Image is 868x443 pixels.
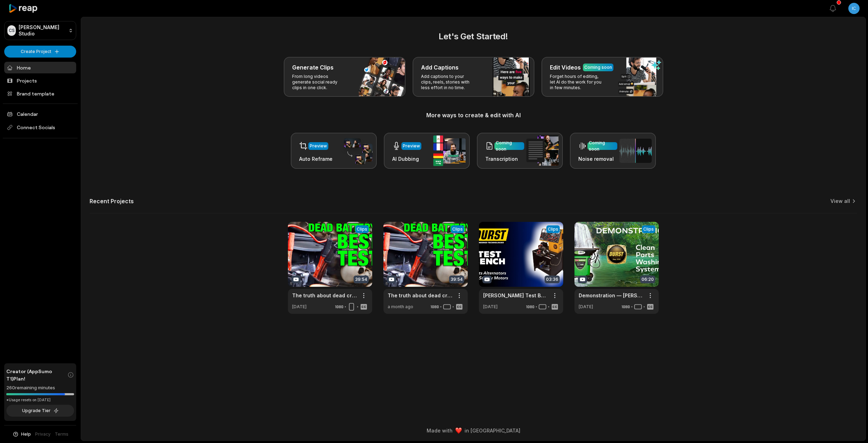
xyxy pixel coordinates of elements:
[4,62,76,73] a: Home
[6,368,67,382] span: Creator (AppSumo T1) Plan!
[90,198,134,205] h2: Recent Projects
[485,155,524,163] h3: Transcription
[4,88,76,99] a: Brand template
[455,428,462,434] img: heart emoji
[4,121,76,134] span: Connect Socials
[421,74,475,91] p: Add captions to your clips, reels, stories with less effort in no time.
[292,74,347,91] p: From long videos generate social ready clips in one click.
[310,143,327,149] div: Preview
[21,431,31,437] span: Help
[830,198,850,205] a: View all
[299,155,333,163] h3: Auto Reframe
[392,155,421,163] h3: AI Dubbing
[35,431,51,437] a: Privacy
[4,75,76,86] a: Projects
[433,135,466,166] img: ai_dubbing.png
[292,292,357,299] a: The truth about dead cranking batteries - and how to test them properly | Auto Expert [PERSON_NAME]
[619,139,652,163] img: noise_removal.png
[12,431,31,437] button: Help
[90,30,857,43] h2: Let's Get Started!
[550,63,581,72] h3: Edit Videos
[7,25,16,36] div: CS
[483,292,548,299] a: [PERSON_NAME] Test Benches: Australian-Made Excellence for Alternator and Starter Motor Testing
[550,74,604,91] p: Forget hours of editing, let AI do the work for you in few minutes.
[579,292,643,299] a: Demonstration — [PERSON_NAME] SmartWasher Bioremediating Parts Washing System
[403,143,420,149] div: Preview
[584,64,612,71] div: Coming soon
[578,155,617,163] h3: Noise removal
[496,140,523,152] div: Coming soon
[87,427,859,434] div: Made with in [GEOGRAPHIC_DATA]
[6,384,74,391] div: 260 remaining minutes
[55,431,68,437] a: Terms
[589,140,616,152] div: Coming soon
[4,108,76,120] a: Calendar
[421,63,459,72] h3: Add Captions
[340,137,373,165] img: auto_reframe.png
[6,405,74,417] button: Upgrade Tier
[6,397,74,403] div: *Usage resets on [DATE]
[526,135,559,166] img: transcription.png
[388,292,452,299] a: The truth about dead cranking batteries - and how to test them properly | Auto Expert [PERSON_NAME]
[90,111,857,119] h3: More ways to create & edit with AI
[4,46,76,58] button: Create Project
[292,63,334,72] h3: Generate Clips
[19,24,66,37] p: [PERSON_NAME] Studio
